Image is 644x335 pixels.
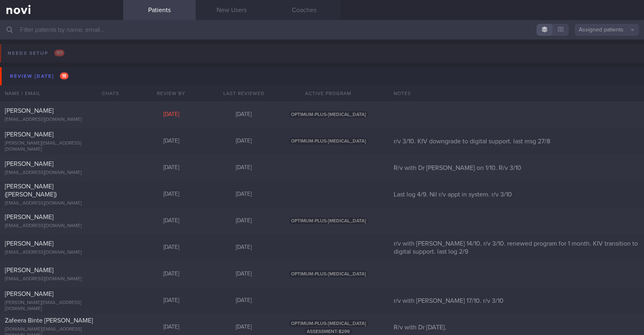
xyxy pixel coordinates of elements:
[5,141,118,153] div: [PERSON_NAME][EMAIL_ADDRESS][DOMAIN_NAME]
[305,328,352,335] span: ASSESSMENT-$299
[6,48,66,59] div: Needs setup
[208,164,280,172] div: [DATE]
[208,324,280,331] div: [DATE]
[5,300,118,312] div: [PERSON_NAME][EMAIL_ADDRESS][DOMAIN_NAME]
[389,85,644,101] div: Notes
[389,297,644,305] div: r/v with [PERSON_NAME] 17/10. r/v 3/10
[208,191,280,198] div: [DATE]
[289,138,368,145] span: OPTIMUM-PLUS-[MEDICAL_DATA]
[8,71,70,82] div: Review [DATE]
[208,244,280,251] div: [DATE]
[135,85,208,101] div: Review By
[135,138,208,145] div: [DATE]
[5,214,54,220] span: [PERSON_NAME]
[5,223,118,229] div: [EMAIL_ADDRESS][DOMAIN_NAME]
[208,271,280,278] div: [DATE]
[389,137,644,145] div: r/v 3/10. KIV downgrade to digital support. last msg 27/8
[135,324,208,331] div: [DATE]
[389,240,644,256] div: r/v with [PERSON_NAME] 14/10. r/v 3/10. renewed program for 1 month. KIV transition to digital su...
[289,271,368,277] span: OPTIMUM-PLUS-[MEDICAL_DATA]
[280,85,377,101] div: Active Program
[135,191,208,198] div: [DATE]
[5,183,57,198] span: [PERSON_NAME] ([PERSON_NAME])
[135,217,208,225] div: [DATE]
[208,138,280,145] div: [DATE]
[5,291,54,297] span: [PERSON_NAME]
[54,50,64,56] span: 101
[389,323,644,331] div: R/v with Dr [DATE].
[5,240,54,247] span: [PERSON_NAME]
[135,297,208,304] div: [DATE]
[389,164,644,172] div: R/v with Dr [PERSON_NAME] on 1/10. R/v 3/10
[389,190,644,199] div: Last log 4/9. Nil r/v appt in system. r/v 3/10
[289,320,368,327] span: OPTIMUM-PLUS-[MEDICAL_DATA]
[91,85,123,101] div: Chats
[60,72,68,79] span: 18
[135,164,208,172] div: [DATE]
[5,267,54,273] span: [PERSON_NAME]
[208,297,280,304] div: [DATE]
[5,117,118,123] div: [EMAIL_ADDRESS][DOMAIN_NAME]
[5,131,54,138] span: [PERSON_NAME]
[208,85,280,101] div: Last Reviewed
[135,271,208,278] div: [DATE]
[5,250,118,256] div: [EMAIL_ADDRESS][DOMAIN_NAME]
[5,161,54,167] span: [PERSON_NAME]
[208,111,280,118] div: [DATE]
[5,201,118,207] div: [EMAIL_ADDRESS][DOMAIN_NAME]
[5,276,118,282] div: [EMAIL_ADDRESS][DOMAIN_NAME]
[289,111,368,118] span: OPTIMUM-PLUS-[MEDICAL_DATA]
[135,111,208,118] div: [DATE]
[5,108,54,114] span: [PERSON_NAME]
[575,24,639,36] button: Assigned patients
[135,244,208,251] div: [DATE]
[208,217,280,225] div: [DATE]
[289,217,368,224] span: OPTIMUM-PLUS-[MEDICAL_DATA]
[5,170,118,176] div: [EMAIL_ADDRESS][DOMAIN_NAME]
[5,317,93,324] span: Zafeera Binte [PERSON_NAME]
